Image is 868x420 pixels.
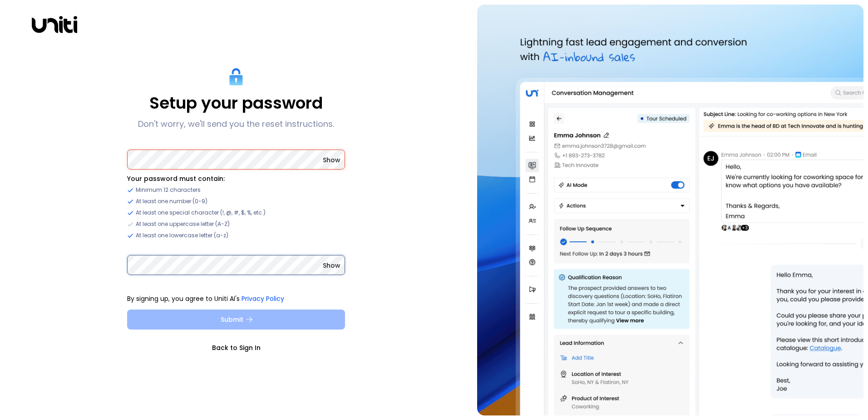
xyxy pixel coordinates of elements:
[136,231,228,240] span: At least one lowercase letter (a-z)
[127,343,345,352] a: Back to Sign In
[242,294,284,303] a: Privacy Policy
[136,220,230,228] span: At least one uppercase letter (A-Z)
[136,209,266,217] span: At least one special character (!, @, #, $, %, etc.)
[127,310,345,330] button: Submit
[323,261,340,270] button: Show
[136,186,201,194] span: Minimum 12 characters
[149,93,323,113] p: Setup your password
[330,260,340,270] keeper-lock: Open Keeper Popup
[127,294,345,303] p: By signing up, you agree to Uniti AI's
[138,119,334,130] p: Don't worry, we'll send you the reset instructions.
[136,197,207,205] span: At least one number (0-9)
[127,174,345,183] li: Your password must contain:
[477,5,863,415] img: auth-hero.png
[323,155,340,165] button: Show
